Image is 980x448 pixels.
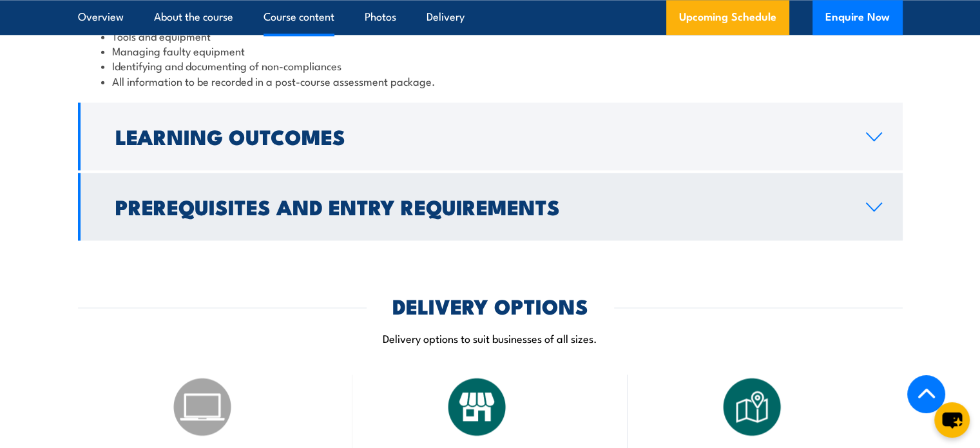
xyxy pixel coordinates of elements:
li: Identifying and documenting of non-compliances [101,58,879,73]
a: Prerequisites and Entry Requirements [78,173,903,240]
li: Tools and equipment [101,28,879,43]
h2: DELIVERY OPTIONS [392,297,588,315]
li: Managing faulty equipment [101,43,879,58]
h2: Learning Outcomes [115,127,845,145]
li: All information to be recorded in a post-course assessment package. [101,73,879,88]
p: Delivery options to suit businesses of all sizes. [78,331,903,346]
a: Learning Outcomes [78,102,903,170]
h2: Prerequisites and Entry Requirements [115,197,845,215]
button: chat-button [934,402,970,438]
